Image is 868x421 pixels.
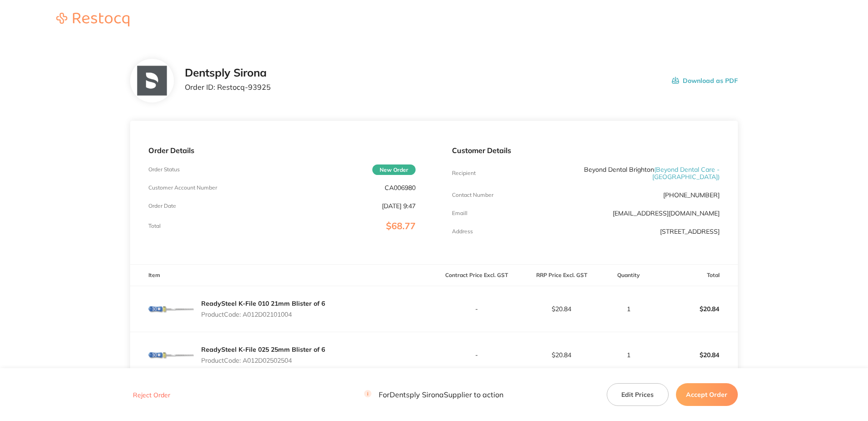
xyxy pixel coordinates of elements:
[185,83,271,91] p: Order ID: Restocq- 93925
[382,202,416,210] p: [DATE] 9:47
[47,13,138,26] img: Restocq logo
[452,170,476,176] p: Recipient
[604,351,652,359] p: 1
[47,13,138,28] a: Restocq logo
[653,265,738,286] th: Total
[452,146,719,154] p: Customer Details
[607,383,669,406] button: Edit Prices
[660,228,720,235] p: [STREET_ADDRESS]
[372,164,416,175] span: New Order
[434,265,519,286] th: Contract Price Excl. GST
[653,298,737,320] p: $20.84
[148,185,217,191] p: Customer Account Number
[452,228,473,235] p: Address
[201,311,325,318] p: Product Code: A012D02101004
[148,203,176,209] p: Order Date
[386,220,416,231] span: $68.77
[148,332,194,378] img: dXdtaTg5bw
[604,265,653,286] th: Quantity
[452,192,493,198] p: Contact Number
[663,191,720,199] p: [PHONE_NUMBER]
[519,351,604,359] p: $20.84
[137,66,167,96] img: NTllNzd2NQ
[130,391,173,399] button: Reject Order
[185,67,271,79] h2: Dentsply Sirona
[652,165,720,181] span: ( Beyond Dental Care - [GEOGRAPHIC_DATA] )
[201,299,325,308] a: ReadySteel K-File 010 21mm Blister of 6
[130,265,434,286] th: Item
[519,305,604,313] p: $20.84
[613,209,720,217] a: [EMAIL_ADDRESS][DOMAIN_NAME]
[434,305,518,313] p: -
[434,351,518,359] p: -
[672,67,738,95] button: Download as PDF
[148,146,416,154] p: Order Details
[364,390,503,399] p: For Dentsply Sirona Supplier to action
[653,344,737,366] p: $20.84
[148,166,180,173] p: Order Status
[385,184,416,191] p: CA006980
[452,210,467,216] p: Emaill
[201,357,325,364] p: Product Code: A012D02502504
[148,223,161,229] p: Total
[676,383,738,406] button: Accept Order
[519,265,604,286] th: RRP Price Excl. GST
[201,345,325,354] a: ReadySteel K-File 025 25mm Blister of 6
[541,166,720,180] p: Beyond Dental Brighton
[604,305,652,313] p: 1
[148,286,194,332] img: ZDdlYmZwNA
